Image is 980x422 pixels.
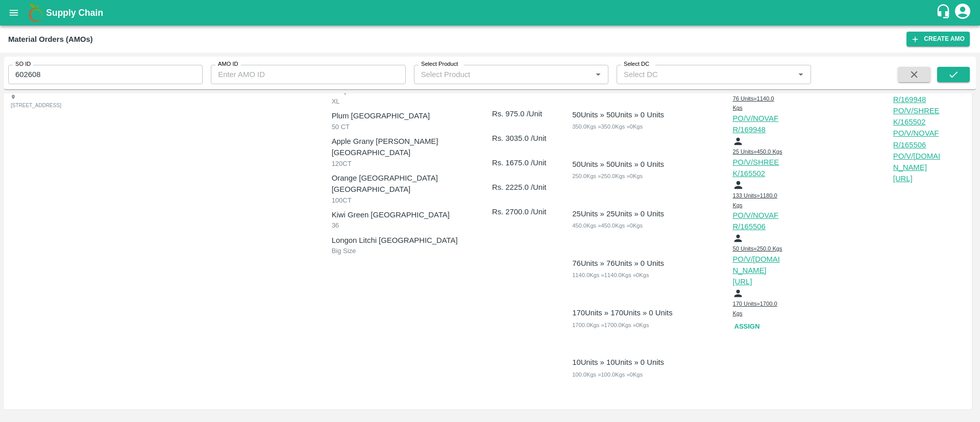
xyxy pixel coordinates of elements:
[572,173,643,179] span: 250.0 Kgs » 250.0 Kgs » 0 Kgs
[492,108,568,119] p: Rs. 975.0 /Unit
[592,68,605,81] button: Open
[8,65,203,84] input: Enter SO ID
[572,272,649,278] span: 1140.0 Kgs » 1140.0 Kgs » 0 Kgs
[732,113,783,136] p: PO/V/NOVAFR/169948
[572,208,664,219] div: 25 Units » 25 Units » 0 Units
[15,60,31,68] label: SO ID
[332,195,488,206] p: 100CT
[211,65,405,84] input: Enter AMO ID
[893,105,944,128] p: PO/V/SHREEK/165502
[794,68,807,81] button: Open
[332,220,488,231] p: 36
[936,4,953,22] div: customer-support
[572,258,664,269] div: 76 Units » 76 Units » 0 Units
[2,1,26,24] button: open drawer
[332,159,488,169] p: 120CT
[492,182,568,193] p: Rs. 2225.0 /Unit
[26,3,46,23] img: logo
[732,254,783,288] p: PO/V/[DOMAIN_NAME][URL]
[332,246,488,256] p: Big Size
[332,136,488,159] p: Apple Grany [PERSON_NAME] [GEOGRAPHIC_DATA]
[906,32,970,46] button: Create AMO
[572,109,664,120] div: 50 Units » 50 Units » 0 Units
[572,222,643,229] span: 450.0 Kgs » 450.0 Kgs » 0 Kgs
[492,157,568,168] p: Rs. 1675.0 /Unit
[732,136,783,157] div: 25 Units » 450.0 Kgs
[572,357,664,368] div: 10 Units » 10 Units » 0 Units
[8,33,93,46] div: Material Orders (AMOs)
[332,110,488,121] p: Plum [GEOGRAPHIC_DATA]
[893,128,944,151] p: PO/V/NOVAFR/165506
[620,68,778,81] input: Select DC
[572,371,643,378] span: 100.0 Kgs » 100.0 Kgs » 0 Kgs
[732,82,783,113] div: 76 Units » 1140.0 Kgs
[417,68,589,81] input: Select Product
[332,235,488,246] p: Longon Litchi [GEOGRAPHIC_DATA]
[732,179,783,210] div: 133 Units » 1180.0 Kgs
[332,172,488,195] p: Orange [GEOGRAPHIC_DATA] [GEOGRAPHIC_DATA]
[572,159,664,170] div: 50 Units » 50 Units » 0 Units
[732,157,783,180] p: PO/V/SHREEK/165502
[332,96,488,107] p: XL
[572,123,643,130] span: 350.0 Kgs » 350.0 Kgs » 0 Kgs
[46,6,936,20] a: Supply Chain
[46,8,103,18] b: Supply Chain
[893,151,944,185] p: PO/V/[DOMAIN_NAME][URL]
[492,206,568,217] p: Rs. 2700.0 /Unit
[332,122,488,132] p: 50 CT
[11,94,56,109] div: [STREET_ADDRESS]
[732,233,783,254] div: 50 Units » 250.0 Kgs
[624,60,649,68] label: Select DC
[492,133,568,144] p: Rs. 3035.0 /Unit
[953,2,972,23] div: account of current user
[732,318,765,336] button: Assign
[572,322,649,328] span: 1700.0 Kgs » 1700.0 Kgs » 0 Kgs
[732,210,783,233] p: PO/V/NOVAFR/165506
[893,82,944,105] p: PO/V/NOVAFR/169948
[732,288,783,318] div: 170 Units » 1700.0 Kgs
[218,60,238,68] label: AMO ID
[332,209,488,220] p: Kiwi Green [GEOGRAPHIC_DATA]
[421,60,458,68] label: Select Product
[572,307,672,318] div: 170 Units » 170 Units » 0 Units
